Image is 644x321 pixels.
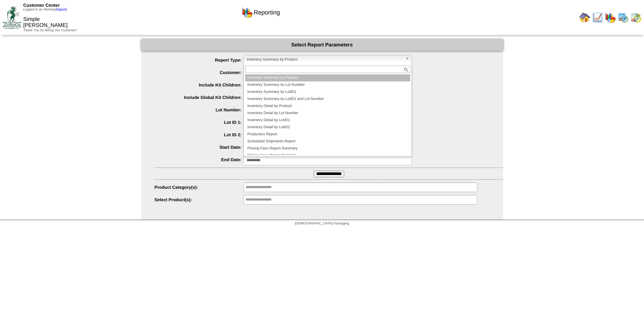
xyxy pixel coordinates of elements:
li: Inventory Summary by Product [245,74,410,81]
li: Picking Fees Report Summary [245,145,410,152]
label: Include Kit Children: [155,82,244,87]
label: Customer: [155,70,244,75]
label: End Date: [155,157,244,162]
span: Simple [PERSON_NAME] [155,68,503,75]
span: Thank You for Being Our Customer! [23,29,77,32]
li: Production Report [245,131,410,138]
img: graph.gif [242,7,253,18]
label: Lot ID 2: [155,132,244,137]
li: Picking Fees Report Detailed [245,152,410,159]
label: Include Global Kit Children: [155,95,244,100]
img: calendarinout.gif [631,12,641,23]
label: Product Category(s): [155,185,244,190]
a: (logout) [56,8,67,11]
li: Inventory Summary by LotID1 and Lot Number [245,96,410,103]
span: Reporting [254,9,280,16]
span: Simple [PERSON_NAME] [23,16,68,28]
li: Inventory Summary by LotID1 [245,88,410,96]
li: Inventory Detail by Lot Number [245,110,410,117]
li: Inventory Summary by Lot Number [245,81,410,88]
img: calendarprod.gif [618,12,629,23]
img: home.gif [579,12,590,23]
span: Customer Center [23,3,60,8]
img: ZoRoCo_Logo(Green%26Foil)%20jpg.webp [3,6,21,29]
li: Inventory Detail by LotID1 [245,117,410,124]
li: Inventory Detail by Product [245,103,410,110]
label: Lot Number: [155,107,244,112]
img: graph.gif [605,12,616,23]
span: Inventory Summary by Product [247,56,403,64]
label: Start Date: [155,145,244,150]
span: [DEMOGRAPHIC_DATA] Packaging [295,222,349,225]
img: line_graph.gif [592,12,603,23]
div: Select Report Parameters [141,39,503,51]
li: Inventory Detail by LotID2 [245,124,410,131]
span: Logged in as Nkinsey [23,8,67,11]
label: Report Type: [155,58,244,63]
li: Scheduled Shipments Report [245,138,410,145]
label: Lot ID 1: [155,120,244,125]
label: Select Product(s): [155,197,244,202]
